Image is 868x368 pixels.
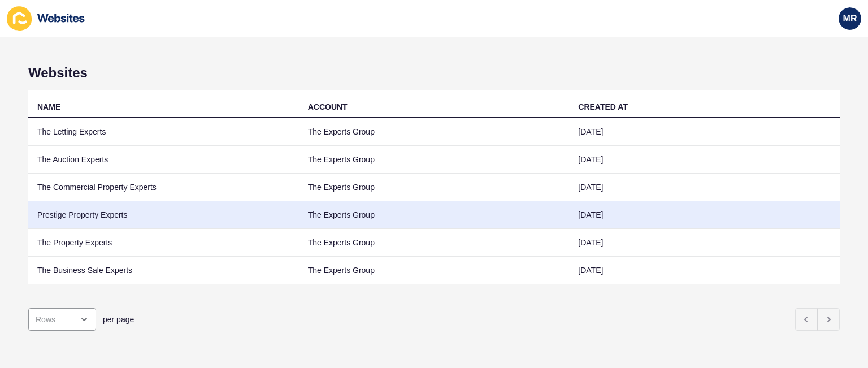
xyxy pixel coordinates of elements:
[569,201,840,229] td: [DATE]
[569,257,840,284] td: [DATE]
[28,174,299,201] td: The Commercial Property Experts
[28,118,299,146] td: The Letting Experts
[28,257,299,284] td: The Business Sale Experts
[28,65,840,81] h1: Websites
[299,174,570,201] td: The Experts Group
[578,101,628,112] div: CREATED AT
[28,229,299,257] td: The Property Experts
[569,229,840,257] td: [DATE]
[299,229,570,257] td: The Experts Group
[299,257,570,284] td: The Experts Group
[37,101,60,112] div: NAME
[569,146,840,174] td: [DATE]
[103,314,134,325] span: per page
[569,118,840,146] td: [DATE]
[28,308,96,331] div: open menu
[299,146,570,174] td: The Experts Group
[28,146,299,174] td: The Auction Experts
[843,13,857,24] span: MR
[28,201,299,229] td: Prestige Property Experts
[299,201,570,229] td: The Experts Group
[299,118,570,146] td: The Experts Group
[308,101,348,112] div: ACCOUNT
[569,174,840,201] td: [DATE]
